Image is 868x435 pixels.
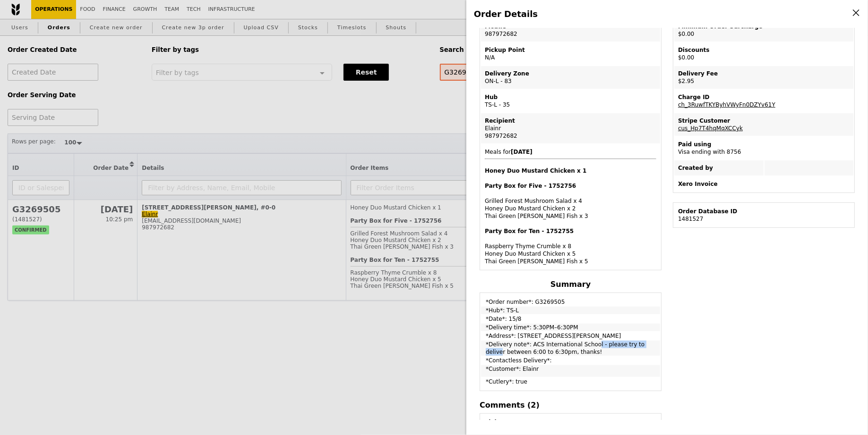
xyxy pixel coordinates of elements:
[485,182,656,220] div: Grilled Forest Mushroom Salad x 4 Honey Duo Mustard Chicken x 2 Thai Green [PERSON_NAME] Fish x 3
[485,93,656,101] div: Hub
[674,42,853,65] td: $0.00
[678,117,850,125] div: Stripe Customer
[485,70,656,77] div: Delivery Zone
[485,132,656,140] div: 987972682
[481,324,660,331] td: *Delivery time*: 5:30PM–6:30PM
[474,9,538,19] span: Order Details
[481,307,660,314] td: *Hub*: TS-L
[678,141,850,148] div: Paid using
[678,70,850,77] div: Delivery Fee
[678,101,775,108] a: ch_3RuwfTKYByhVWyFn0DZYv61Y
[485,167,656,175] h4: Honey Duo Mustard Chicken x 1
[674,66,853,89] td: $2.95
[481,42,660,65] td: N/A
[480,401,662,410] h4: Comments (2)
[481,341,660,356] td: *Delivery note*: ACS International School - please try to deliver between 6:00 to 6:30pm, thanks!
[485,182,656,190] h4: Party Box for Five - 1752756
[481,357,660,364] td: *Contactless Delivery*:
[481,294,660,306] td: *Order number*: G3269505
[511,149,533,155] b: [DATE]
[674,19,853,42] td: $0.00
[485,125,656,132] div: Elainr
[481,332,660,340] td: *Address*: [STREET_ADDRESS][PERSON_NAME]
[485,227,656,265] div: Raspberry Thyme Crumble x 8 Honey Duo Mustard Chicken x 5 Thai Green [PERSON_NAME] Fish x 5
[481,66,660,89] td: ON-L - 83
[480,280,662,289] h4: Summary
[481,19,660,42] td: 987972682
[674,137,853,159] td: Visa ending with 8756
[485,46,656,54] div: Pickup Point
[674,204,853,226] td: 1481527
[485,117,656,125] div: Recipient
[678,208,850,215] div: Order Database ID
[678,180,850,188] div: Xero Invoice
[678,93,850,101] div: Charge ID
[485,149,656,265] span: Meals for
[485,419,503,426] b: Elainr
[678,46,850,54] div: Discounts
[481,315,660,323] td: *Date*: 15/8
[678,164,760,172] div: Created by
[481,378,660,390] td: *Cutlery*: true
[481,90,660,112] td: TS-L - 35
[485,227,656,235] h4: Party Box for Ten - 1752755
[678,125,743,132] a: cus_Hp7T4hqMqXCCyk
[481,365,660,377] td: *Customer*: Elainr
